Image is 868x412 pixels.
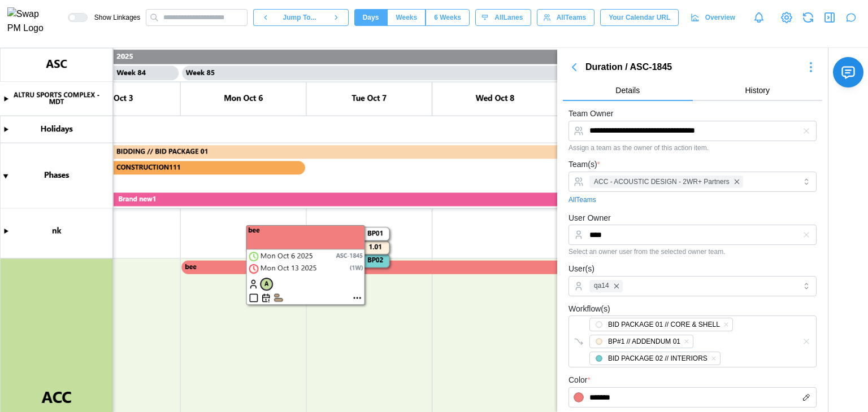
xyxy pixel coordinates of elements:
[354,9,388,26] button: Days
[684,9,744,26] a: Overview
[705,10,735,25] span: Overview
[568,159,600,171] label: Team(s)
[608,353,708,364] div: BID PACKAGE 02 // INTERIORS
[585,60,800,74] div: Duration / ASC-1845
[363,10,379,25] span: Days
[600,9,679,26] button: Your Calendar URL
[615,86,640,94] span: Details
[88,13,140,22] span: Show Linkages
[283,10,316,25] span: Jump To...
[568,248,817,256] div: Select an owner user from the selected owner team.
[557,10,586,25] span: All Teams
[494,10,523,25] span: All Lanes
[822,10,837,25] button: Close Drawer
[568,195,596,205] a: All Teams
[749,8,769,27] a: Notifications
[779,10,795,25] a: View Project
[426,9,470,26] button: 6 Weeks
[608,319,720,330] div: BID PACKAGE 01 // CORE & SHELL
[434,10,461,25] span: 6 Weeks
[568,263,594,275] label: User(s)
[475,9,531,26] button: AllLanes
[609,10,670,25] span: Your Calendar URL
[568,108,613,120] label: Team Owner
[843,10,859,25] button: Open project assistant
[537,9,594,26] button: AllTeams
[745,86,770,94] span: History
[396,10,417,25] span: Weeks
[277,9,324,26] button: Jump To...
[800,10,816,25] button: Refresh Grid
[594,177,730,187] span: ACC - ACOUSTIC DESIGN - 2WR+ Partners
[594,280,609,291] span: qa14
[568,374,591,387] label: Color
[568,303,610,315] label: Workflow(s)
[568,212,611,225] label: User Owner
[568,144,817,152] div: Assign a team as the owner of this action item.
[608,336,680,347] div: BP#1 // ADDENDUM 01
[387,9,426,26] button: Weeks
[7,7,53,36] img: Swap PM Logo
